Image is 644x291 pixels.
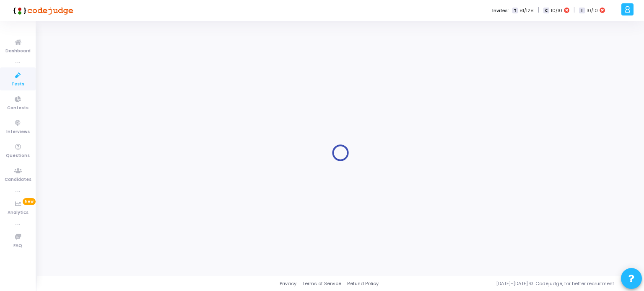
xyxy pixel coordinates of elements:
a: Terms of Service [302,280,341,287]
span: I [579,8,584,14]
span: Contests [7,105,29,112]
span: Questions [6,152,30,160]
span: Analytics [8,209,29,216]
span: C [543,8,549,14]
span: T [512,8,518,14]
a: Refund Policy [347,280,379,287]
span: New [23,198,36,205]
img: logo [10,2,73,19]
span: Tests [11,81,24,88]
span: Interviews [6,129,30,136]
span: Dashboard [5,48,31,55]
label: Invites: [492,7,509,14]
span: 10/10 [551,7,562,14]
span: FAQ [13,242,22,250]
span: | [538,6,539,15]
a: Privacy [280,280,296,287]
div: [DATE]-[DATE] © Codejudge, for better recruitment. [379,280,634,287]
span: Candidates [5,176,31,183]
span: 10/10 [587,7,598,14]
span: | [574,6,575,15]
span: 81/128 [519,7,534,14]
